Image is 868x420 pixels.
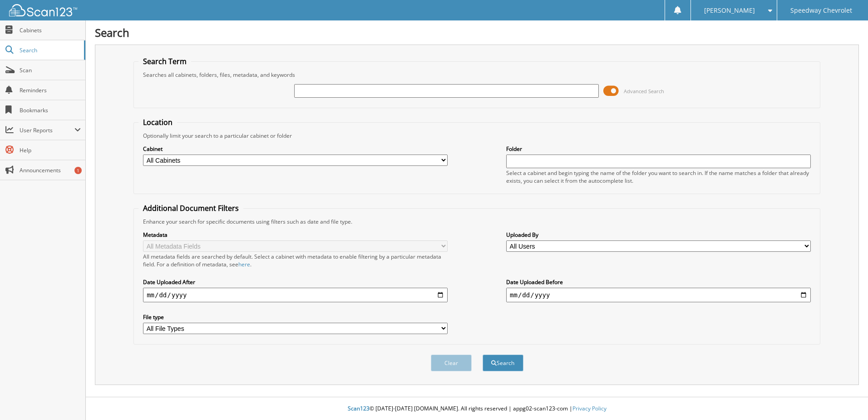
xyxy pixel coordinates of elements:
span: Scan [20,66,81,74]
div: Searches all cabinets, folders, files, metadata, and keywords [138,71,815,79]
label: Uploaded By [506,231,811,239]
div: Enhance your search for specific documents using filters such as date and file type. [138,218,815,225]
h1: Search [95,25,859,40]
legend: Additional Document Filters [138,203,243,213]
span: Announcements [20,166,81,174]
div: 1 [74,167,82,174]
div: © [DATE]-[DATE] [DOMAIN_NAME]. All rights reserved | appg02-scan123-com | [86,398,868,420]
input: start [143,288,448,302]
legend: Search Term [138,56,191,66]
button: Clear [431,355,472,371]
div: Select a cabinet and begin typing the name of the folder you want to search in. If the name match... [506,169,811,185]
span: Help [20,146,81,154]
label: File type [143,313,448,321]
span: Scan123 [348,405,370,412]
img: scan123-logo-white.svg [9,4,77,16]
label: Date Uploaded After [143,278,448,286]
span: User Reports [20,126,74,134]
input: end [506,288,811,302]
legend: Location [138,117,177,127]
span: Search [20,46,79,54]
a: here [238,260,250,268]
div: Optionally limit your search to a particular cabinet or folder [138,132,815,140]
label: Metadata [143,231,448,239]
span: Cabinets [20,26,81,34]
span: [PERSON_NAME] [704,8,755,13]
label: Cabinet [143,145,448,153]
button: Search [483,355,523,371]
a: Privacy Policy [572,405,607,412]
label: Folder [506,145,811,153]
span: Speedway Chevrolet [790,8,852,13]
span: Advanced Search [624,88,664,95]
span: Bookmarks [20,106,81,114]
label: Date Uploaded Before [506,278,811,286]
span: Reminders [20,86,81,94]
div: All metadata fields are searched by default. Select a cabinet with metadata to enable filtering b... [143,253,448,268]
